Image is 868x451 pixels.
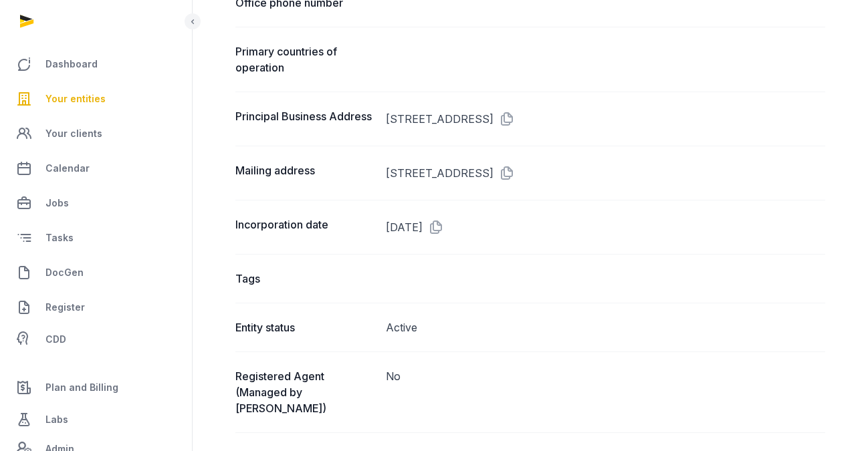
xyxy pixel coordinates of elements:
dt: Primary countries of operation [235,43,375,76]
a: Dashboard [11,48,181,80]
dt: Registered Agent (Managed by [PERSON_NAME]) [235,368,375,416]
span: Plan and Billing [45,380,118,396]
span: Dashboard [45,56,98,72]
a: Your clients [11,118,181,150]
span: Register [45,299,85,315]
a: Tasks [11,222,181,254]
span: DocGen [45,265,84,281]
dt: Principal Business Address [235,108,375,130]
a: Calendar [11,152,181,184]
dt: Incorporation date [235,216,375,238]
span: Your clients [45,126,102,142]
dd: [DATE] [386,216,826,238]
dd: [STREET_ADDRESS] [386,108,826,130]
a: Jobs [11,187,181,219]
span: CDD [45,331,66,347]
a: CDD [11,326,181,353]
dd: No [386,368,826,416]
dd: [STREET_ADDRESS] [386,162,826,184]
dt: Entity status [235,319,375,335]
span: Tasks [45,230,74,246]
span: Labs [45,412,68,428]
a: Plan and Billing [11,371,181,404]
span: Calendar [45,160,90,176]
span: Your entities [45,91,106,107]
a: Register [11,291,181,323]
span: Jobs [45,195,69,211]
a: DocGen [11,257,181,289]
dt: Mailing address [235,162,375,184]
a: Labs [11,404,181,436]
dt: Tags [235,271,375,287]
a: Your entities [11,83,181,115]
dd: Active [386,319,826,335]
